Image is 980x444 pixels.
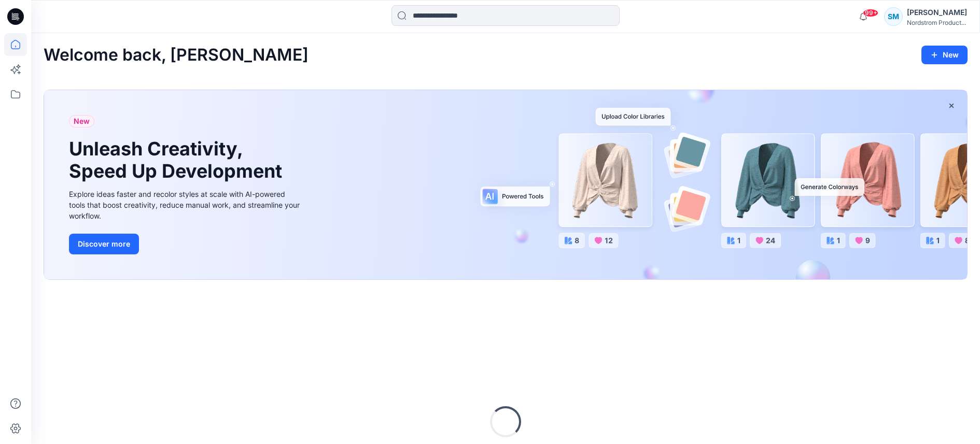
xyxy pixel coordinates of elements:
[69,234,139,254] button: Discover more
[74,115,90,127] span: New
[44,46,309,65] h2: Welcome back, [PERSON_NAME]
[69,138,287,182] h1: Unleash Creativity, Speed Up Development
[863,9,878,17] span: 99+
[921,46,968,64] button: New
[907,6,967,19] div: [PERSON_NAME]
[69,189,302,221] div: Explore ideas faster and recolor styles at scale with AI-powered tools that boost creativity, red...
[884,7,903,26] div: SM
[907,19,967,26] div: Nordstrom Product...
[69,234,302,254] a: Discover more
